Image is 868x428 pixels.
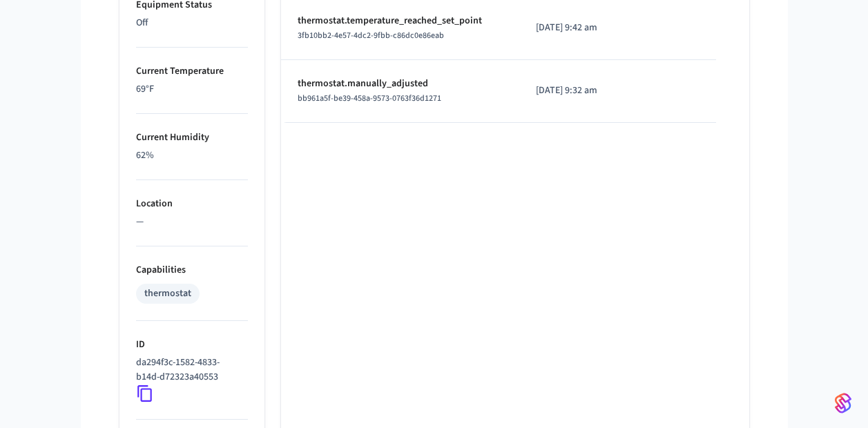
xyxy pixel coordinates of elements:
[298,93,441,104] span: bb961a5f-be39-458a-9573-0763f36d1271
[536,21,612,35] p: [DATE] 9:42 am
[136,148,248,163] p: 62%
[136,215,248,229] p: —
[835,392,851,414] img: SeamLogoGradient.69752ec5.svg
[136,64,248,79] p: Current Temperature
[136,16,248,30] p: Off
[136,130,248,145] p: Current Humidity
[136,197,248,211] p: Location
[136,338,248,352] p: ID
[136,263,248,278] p: Capabilities
[298,30,444,41] span: 3fb10bb2-4e57-4dc2-9fbb-c86dc0e86eab
[298,14,503,28] p: thermostat.temperature_reached_set_point
[136,82,248,97] p: 69 °F
[144,286,191,301] div: thermostat
[136,356,242,385] p: da294f3c-1582-4833-b14d-d72323a40553
[298,77,503,91] p: thermostat.manually_adjusted
[536,84,612,98] p: [DATE] 9:32 am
